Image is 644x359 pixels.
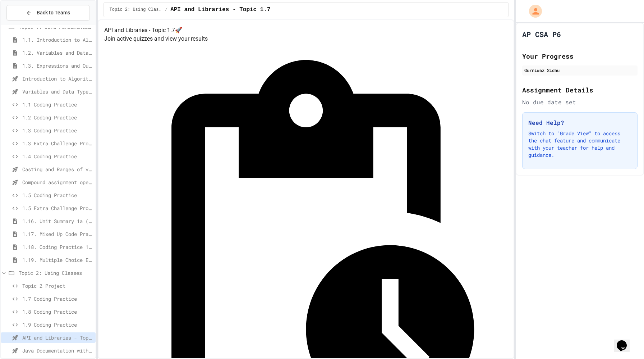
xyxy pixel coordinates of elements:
[521,3,544,19] div: My Account
[22,140,93,147] span: 1.3 Extra Challenge Problem
[528,118,631,127] h3: Need Help?
[528,130,631,159] p: Switch to "Grade View" to access the chat feature and communicate with your teacher for help and ...
[22,191,93,199] span: 1.5 Coding Practice
[37,9,70,17] span: Back to Teams
[522,98,638,106] div: No due date set
[524,67,635,73] div: Gurniwaz Sidhu
[22,62,93,69] span: 1.3. Expressions and Output [New]
[165,7,167,13] span: /
[22,36,93,44] span: 1.1. Introduction to Algorithms, Programming, and Compilers
[22,282,93,290] span: Topic 2 Project
[22,308,93,315] span: 1.8 Coding Practice
[22,75,93,82] span: Introduction to Algorithms, Programming, and Compilers
[104,26,508,35] h4: API and Libraries - Topic 1.7 🚀
[22,178,93,186] span: Compound assignment operators - Quiz
[22,49,93,56] span: 1.2. Variables and Data Types
[22,217,93,225] span: 1.16. Unit Summary 1a (1.1-1.6)
[22,347,93,354] span: Java Documentation with Comments - Topic 1.8
[522,29,561,39] h1: AP CSA P6
[170,5,270,14] span: API and Libraries - Topic 1.7
[22,243,93,251] span: 1.18. Coding Practice 1a (1.1-1.6)
[522,51,638,61] h2: Your Progress
[22,321,93,328] span: 1.9 Coding Practice
[22,204,93,212] span: 1.5 Extra Challenge Problem
[22,295,93,303] span: 1.7 Coding Practice
[22,114,93,121] span: 1.2 Coding Practice
[22,256,93,264] span: 1.19. Multiple Choice Exercises for Unit 1a (1.1-1.6)
[22,101,93,108] span: 1.1 Coding Practice
[19,269,93,277] span: Topic 2: Using Classes
[522,85,638,95] h2: Assignment Details
[22,127,93,134] span: 1.3 Coding Practice
[22,334,93,341] span: API and Libraries - Topic 1.7
[104,35,508,43] p: Join active quizzes and view your results
[22,165,93,173] span: Casting and Ranges of variables - Quiz
[22,88,93,95] span: Variables and Data Types - Quiz
[6,5,90,21] button: Back to Teams
[614,330,637,352] iframe: chat widget
[22,153,93,160] span: 1.4 Coding Practice
[22,230,93,238] span: 1.17. Mixed Up Code Practice 1.1-1.6
[110,7,162,13] span: Topic 2: Using Classes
